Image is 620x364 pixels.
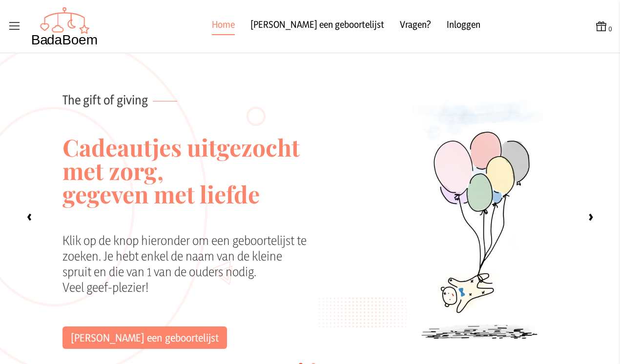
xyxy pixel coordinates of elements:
[62,326,227,349] a: [PERSON_NAME] een geboortelijst
[20,207,39,226] label: ‹
[212,18,235,35] a: Home
[581,207,600,226] label: ›
[400,18,431,35] a: Vragen?
[62,53,312,108] p: The gift of giving
[31,7,98,46] img: Badaboem
[595,20,612,34] button: 0
[62,108,312,233] h2: Cadeautjes uitgezocht met zorg, gegeven met liefde
[447,18,480,35] a: Inloggen
[250,18,384,35] a: [PERSON_NAME] een geboortelijst
[62,233,312,326] div: Klik op de knop hieronder om een geboortelijst te zoeken. Je hebt enkel de naam van de kleine spr...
